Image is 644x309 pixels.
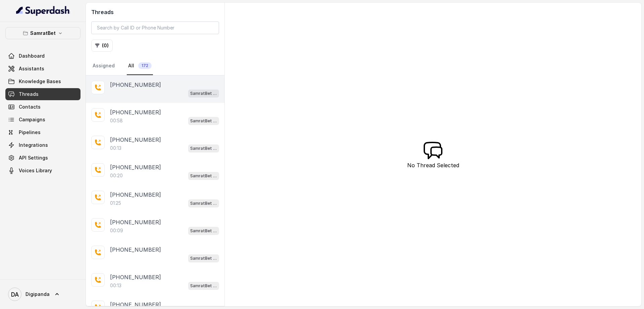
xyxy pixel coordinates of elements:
[190,200,217,207] p: SamratBet agent
[138,62,152,69] span: 172
[5,126,80,138] a: Pipelines
[110,246,161,254] p: [PHONE_NUMBER]
[110,108,161,116] p: [PHONE_NUMBER]
[5,63,80,75] a: Assistants
[127,57,153,75] a: All172
[19,104,41,110] span: Contacts
[110,136,161,144] p: [PHONE_NUMBER]
[5,27,80,39] button: SamratBet
[91,57,116,75] a: Assigned
[407,161,459,169] p: No Thread Selected
[110,163,161,171] p: [PHONE_NUMBER]
[110,145,121,151] p: 00:13
[110,273,161,281] p: [PHONE_NUMBER]
[5,114,80,126] a: Campaigns
[190,145,217,152] p: SamratBet agent
[16,5,70,16] img: light.svg
[110,218,161,226] p: [PHONE_NUMBER]
[19,78,61,85] span: Knowledge Bases
[19,142,48,148] span: Integrations
[19,167,52,174] span: Voices Library
[5,285,80,304] a: Digipanda
[5,165,80,177] a: Voices Library
[110,191,161,199] p: [PHONE_NUMBER]
[11,291,19,298] text: DA
[5,101,80,113] a: Contacts
[190,255,217,262] p: SamratBet agent
[91,21,219,34] input: Search by Call ID or Phone Number
[19,116,45,123] span: Campaigns
[5,75,80,87] a: Knowledge Bases
[190,173,217,179] p: SamratBet agent
[91,40,113,52] button: (0)
[19,53,45,59] span: Dashboard
[110,301,161,309] p: [PHONE_NUMBER]
[110,81,161,89] p: [PHONE_NUMBER]
[190,228,217,234] p: SamratBet agent
[19,65,44,72] span: Assistants
[5,152,80,164] a: API Settings
[110,172,123,179] p: 00:20
[110,200,121,206] p: 01:25
[190,118,217,124] p: SamratBet agent
[5,88,80,100] a: Threads
[110,227,123,234] p: 00:09
[30,29,56,37] p: SamratBet
[91,8,219,16] h2: Threads
[110,282,121,289] p: 00:13
[190,283,217,289] p: SamratBet agent
[190,90,217,97] p: SamratBet agent
[19,154,48,161] span: API Settings
[25,291,50,298] span: Digipanda
[5,139,80,151] a: Integrations
[91,57,219,75] nav: Tabs
[110,117,123,124] p: 00:58
[5,50,80,62] a: Dashboard
[19,129,41,136] span: Pipelines
[19,91,39,98] span: Threads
